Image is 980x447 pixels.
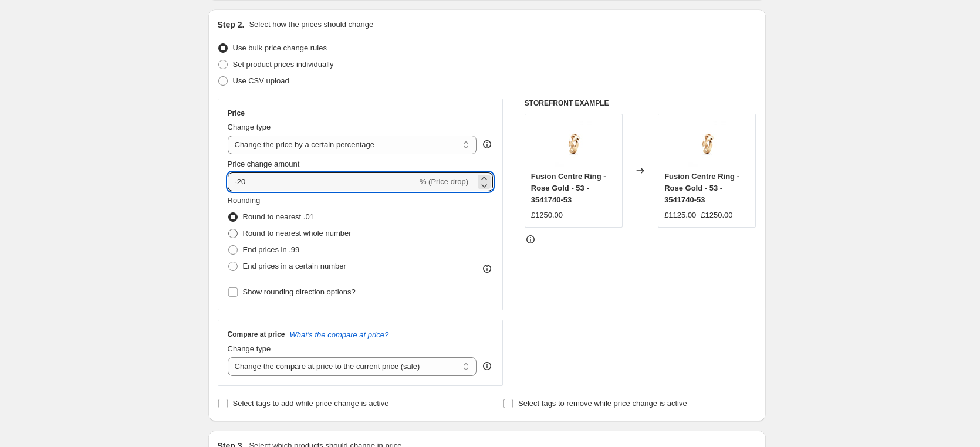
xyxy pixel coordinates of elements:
[550,120,597,167] img: georg-jensen-fusion-centre-ring-rose-gold-53-3541740-53-p1087-96520_image_80x.jpg
[228,344,271,353] span: Change type
[481,138,493,150] div: help
[518,399,687,408] span: Select tags to remove while price change is active
[218,19,245,31] h2: Step 2.
[290,330,389,339] button: What's the compare at price?
[664,209,696,221] div: £1125.00
[228,196,261,205] span: Rounding
[233,43,327,52] span: Use bulk price change rules
[233,76,289,85] span: Use CSV upload
[525,99,756,108] h6: STOREFRONT EXAMPLE
[228,172,417,191] input: -15
[481,360,493,372] div: help
[243,245,300,254] span: End prices in .99
[701,209,732,221] strike: £1250.00
[664,172,739,204] span: Fusion Centre Ring - Rose Gold - 53 - 3541740-53
[243,262,346,270] span: End prices in a certain number
[233,60,334,69] span: Set product prices individually
[243,212,314,221] span: Round to nearest .01
[531,209,563,221] div: £1250.00
[684,120,731,167] img: georg-jensen-fusion-centre-ring-rose-gold-53-3541740-53-p1087-96520_image_80x.jpg
[243,229,352,238] span: Round to nearest whole number
[243,287,356,296] span: Show rounding direction options?
[420,177,468,186] span: % (Price drop)
[228,109,245,118] h3: Price
[249,19,373,31] p: Select how the prices should change
[228,123,271,131] span: Change type
[228,160,300,168] span: Price change amount
[531,172,606,204] span: Fusion Centre Ring - Rose Gold - 53 - 3541740-53
[228,330,285,339] h3: Compare at price
[233,399,389,408] span: Select tags to add while price change is active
